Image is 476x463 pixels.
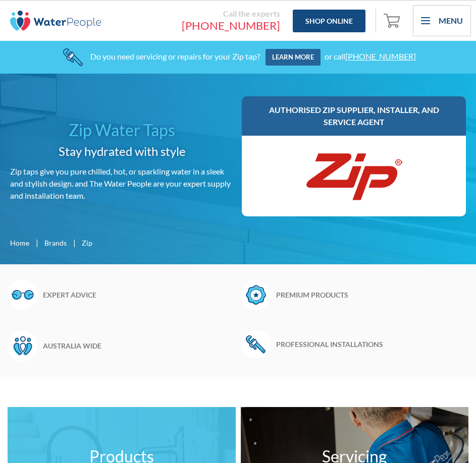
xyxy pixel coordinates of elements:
[34,237,39,249] div: |
[43,340,226,351] h6: Australia wide
[10,238,29,248] a: Home
[252,104,456,128] h3: Authorised Zip supplier, installer, and service agent
[10,165,234,202] p: Zip taps give you pure chilled, hot, or sparkling water in a sleek and stylish design. and The Wa...
[384,12,403,28] img: shopping cart
[10,142,234,160] h2: Stay hydrated with style
[345,51,416,61] a: [PHONE_NUMBER]
[381,9,405,33] a: Open empty cart
[439,15,463,27] div: Menu
[241,279,271,310] img: Badge
[10,11,101,31] img: The Water People
[8,330,38,361] img: Waterpeople Symbol
[111,9,280,19] div: Call the experts
[276,290,459,300] h6: Premium products
[82,238,92,248] div: Zip
[325,51,416,61] div: or call
[266,49,321,66] a: Learn more
[413,5,471,36] div: menu
[44,238,67,248] a: Brands
[72,237,77,249] div: |
[293,10,365,32] a: Shop Online
[8,279,38,310] img: Glasses
[276,339,459,350] h6: Professional installations
[43,290,226,300] h6: Expert advice
[303,146,404,206] img: Zip
[241,330,271,358] img: Wrench
[10,118,234,142] h1: Zip Water Taps
[111,19,280,33] a: [PHONE_NUMBER]
[90,51,260,61] div: Do you need servicing or repairs for your Zip tap?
